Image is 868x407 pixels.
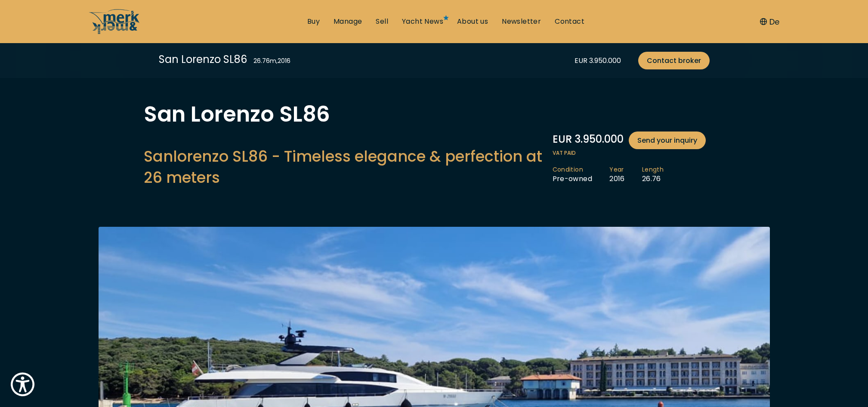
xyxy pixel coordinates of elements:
a: / [89,27,140,37]
a: Yacht News [402,17,443,26]
div: EUR 3.950.000 [575,55,621,66]
h1: San Lorenzo SL86 [144,103,544,125]
a: Send your inquiry [629,131,706,149]
span: Send your inquiry [637,135,697,146]
a: Contact [555,17,584,26]
div: San Lorenzo SL86 [159,52,247,67]
a: Buy [307,17,320,26]
h2: Sanlorenzo SL86 - Timeless elegance & perfection at 26 meters [144,146,544,188]
a: About us [457,17,488,26]
span: Contact broker [647,55,701,66]
a: Manage [334,17,362,26]
li: 2016 [609,166,642,184]
span: Length [642,166,664,174]
a: Newsletter [502,17,541,26]
li: Pre-owned [553,166,610,184]
span: Condition [553,166,593,174]
span: Year [609,166,625,174]
button: Show Accessibility Preferences [9,370,37,398]
div: 26.76 m , 2016 [253,56,290,66]
a: Sell [376,17,388,26]
div: EUR 3.950.000 [553,131,725,149]
span: VAT paid [553,149,725,157]
li: 26.76 [642,166,681,184]
a: Contact broker [638,52,710,69]
button: De [760,16,779,28]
